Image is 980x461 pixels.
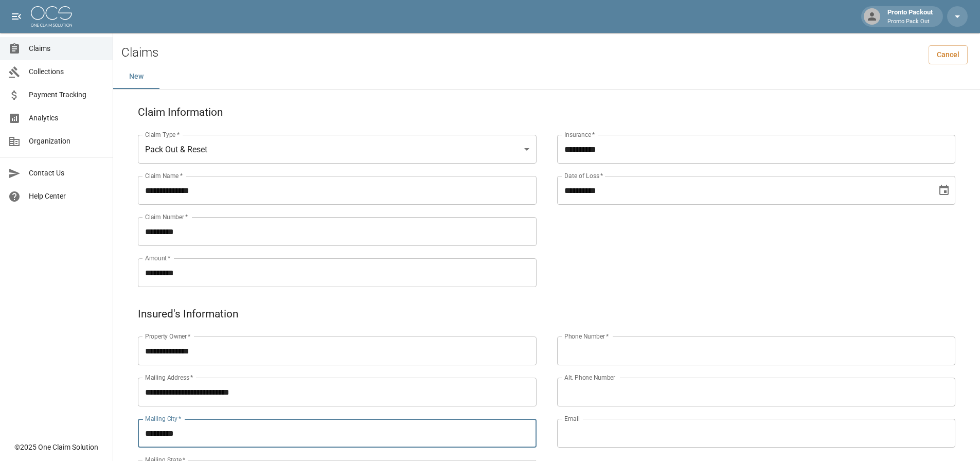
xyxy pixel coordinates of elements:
[145,373,193,382] label: Mailing Address
[145,414,182,423] label: Mailing City
[564,130,595,139] label: Insurance
[564,414,580,423] label: Email
[121,45,158,60] h2: Claims
[145,254,171,262] label: Amount
[883,7,937,26] div: Pronto Packout
[145,171,183,180] label: Claim Name
[14,442,98,452] div: © 2025 One Claim Solution
[145,332,191,341] label: Property Owner
[29,113,104,123] span: Analytics
[145,212,188,221] label: Claim Number
[887,17,933,26] p: Pronto Pack Out
[113,64,159,89] button: New
[29,191,104,202] span: Help Center
[29,90,104,100] span: Payment Tracking
[145,130,180,139] label: Claim Type
[6,6,27,27] button: open drawer
[31,6,72,27] img: ocs-logo-white-transparent.png
[929,45,968,64] a: Cancel
[113,64,980,89] div: dynamic tabs
[29,66,104,77] span: Collections
[564,332,609,341] label: Phone Number
[29,43,104,54] span: Claims
[138,135,537,164] div: Pack Out & Reset
[29,168,104,179] span: Contact Us
[934,180,954,201] button: Choose date, selected date is Jul 26, 2025
[29,136,104,147] span: Organization
[564,373,615,382] label: Alt. Phone Number
[564,171,603,180] label: Date of Loss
